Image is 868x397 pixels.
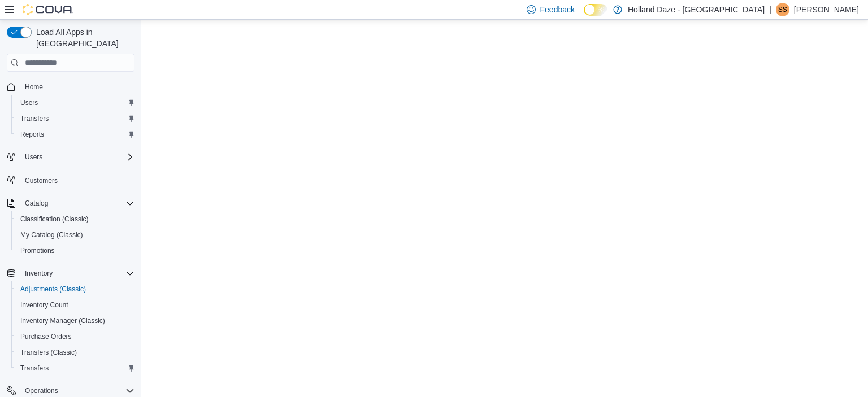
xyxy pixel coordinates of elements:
button: Catalog [20,197,53,210]
span: Transfers [16,361,134,375]
span: My Catalog (Classic) [20,230,83,239]
button: Adjustments (Classic) [11,281,139,297]
span: Customers [20,173,134,187]
span: SS [778,3,787,16]
a: Customers [20,174,62,187]
a: Transfers [16,361,53,375]
span: Transfers (Classic) [16,346,134,359]
button: Inventory [2,265,139,281]
p: Holland Daze - [GEOGRAPHIC_DATA] [628,3,765,16]
p: | [769,3,771,16]
span: Inventory [20,267,134,280]
span: Purchase Orders [16,330,134,343]
span: Home [25,82,43,91]
span: Load All Apps in [GEOGRAPHIC_DATA] [32,27,134,49]
span: Transfers [20,364,49,373]
span: Operations [25,386,58,395]
a: Adjustments (Classic) [16,282,90,296]
span: Inventory [25,269,53,278]
span: Users [25,152,42,162]
span: Dark Mode [584,16,584,16]
button: Transfers (Classic) [11,344,139,360]
span: Transfers [20,114,49,123]
a: Classification (Classic) [16,212,93,226]
div: Shawn S [776,3,789,16]
button: Classification (Classic) [11,211,139,227]
button: Inventory [20,267,57,280]
a: Inventory Count [16,298,73,312]
a: Purchase Orders [16,330,76,343]
a: Home [20,80,47,94]
span: Inventory Manager (Classic) [20,316,105,325]
span: Promotions [16,244,134,258]
button: Purchase Orders [11,329,139,344]
span: Reports [20,130,44,139]
span: Catalog [20,197,134,210]
a: Transfers [16,112,53,125]
a: Users [16,96,42,110]
button: Transfers [11,111,139,126]
a: Reports [16,128,49,141]
button: Promotions [11,243,139,259]
button: Users [11,95,139,111]
span: Adjustments (Classic) [20,285,86,294]
button: Transfers [11,360,139,376]
span: Inventory Count [20,300,68,309]
span: Purchase Orders [20,332,72,341]
span: Adjustments (Classic) [16,282,134,296]
span: Users [20,150,134,164]
span: Home [20,80,134,94]
button: Inventory Manager (Classic) [11,313,139,329]
span: Classification (Classic) [16,212,134,226]
button: Inventory Count [11,297,139,313]
button: Home [2,78,139,95]
span: Users [20,98,38,107]
span: Classification (Classic) [20,215,89,224]
span: Feedback [540,4,575,15]
span: Transfers (Classic) [20,348,77,357]
button: My Catalog (Classic) [11,227,139,243]
button: Reports [11,126,139,142]
span: Catalog [25,199,48,208]
span: Inventory Count [16,298,134,312]
a: Inventory Manager (Classic) [16,314,110,328]
button: Users [20,150,47,164]
span: Users [16,96,134,110]
a: Transfers (Classic) [16,346,81,359]
button: Catalog [2,195,139,211]
p: [PERSON_NAME] [794,3,859,16]
span: Promotions [20,246,55,255]
span: Inventory Manager (Classic) [16,314,134,328]
span: My Catalog (Classic) [16,228,134,242]
span: Transfers [16,112,134,125]
a: Promotions [16,244,59,258]
a: My Catalog (Classic) [16,228,88,242]
button: Customers [2,172,139,188]
span: Reports [16,128,134,141]
span: Customers [25,176,58,185]
input: Dark Mode [584,4,607,16]
button: Users [2,149,139,165]
img: Cova [23,4,73,15]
